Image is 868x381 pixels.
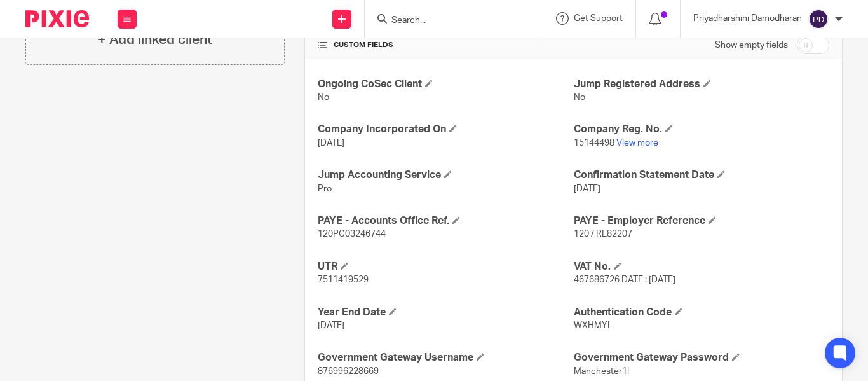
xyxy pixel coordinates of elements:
span: Get Support [574,14,623,23]
span: 467686726 DATE : [DATE] [574,275,675,284]
h4: PAYE - Accounts Office Ref. [318,214,573,228]
h4: Year End Date [318,306,573,319]
h4: Confirmation Statement Date [574,169,829,182]
h4: CUSTOM FIELDS [318,40,573,50]
span: [DATE] [574,184,600,193]
h4: PAYE - Employer Reference [574,214,829,228]
h4: Ongoing CoSec Client [318,78,573,91]
span: WXHMYL [574,321,613,330]
p: Priyadharshini Damodharan [693,12,802,25]
h4: Government Gateway Password [574,351,829,364]
h4: Jump Registered Address [574,78,829,91]
span: [DATE] [318,321,344,330]
a: View more [616,139,658,148]
span: 120PC03246744 [318,230,386,239]
span: 120 / RE82207 [574,230,632,239]
h4: UTR [318,260,573,274]
img: svg%3E [808,9,829,29]
h4: Government Gateway Username [318,351,573,364]
span: [DATE] [318,139,344,148]
label: Show empty fields [715,39,788,52]
h4: Company Incorporated On [318,123,573,136]
input: Search [390,15,505,27]
span: Pro [318,184,332,193]
span: Manchester1! [574,367,629,376]
h4: + Add linked client [98,30,212,50]
span: 876996228669 [318,367,379,376]
h4: Authentication Code [574,306,829,319]
span: 7511419529 [318,275,369,284]
span: 15144498 [574,139,614,148]
h4: Company Reg. No. [574,123,829,136]
h4: Jump Accounting Service [318,169,573,182]
img: Pixie [25,10,89,27]
span: No [318,93,329,102]
h4: VAT No. [574,260,829,274]
span: No [574,93,585,102]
